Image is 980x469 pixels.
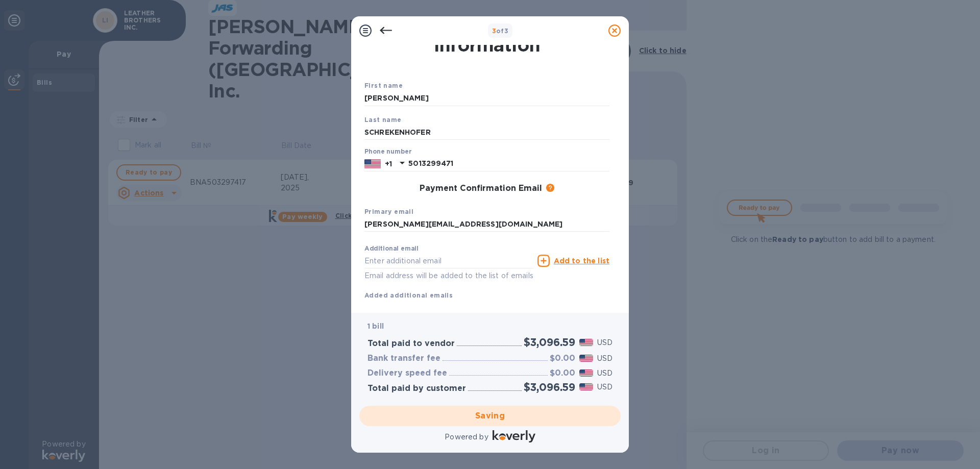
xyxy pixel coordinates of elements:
span: 3 [492,27,496,35]
b: Primary email [364,208,413,215]
h1: Payment Contact Information [364,13,609,56]
h3: $0.00 [550,354,575,363]
b: Last name [364,116,402,124]
img: USD [579,383,593,390]
input: Enter additional email [364,253,533,268]
input: Enter your first name [364,91,609,106]
h3: $0.00 [550,368,575,378]
input: Enter your last name [364,125,609,140]
h3: Bank transfer fee [367,354,440,363]
p: Powered by [445,432,488,442]
p: USD [597,368,612,379]
p: Email address will be added to the list of emails [364,270,533,282]
img: USD [579,369,593,377]
h3: Delivery speed fee [367,368,447,378]
img: USD [579,355,593,362]
h2: $3,096.59 [524,336,575,349]
b: Added additional emails [364,291,453,299]
img: US [364,158,381,169]
img: USD [579,339,593,346]
b: First name [364,82,403,89]
u: Add to the list [554,257,609,265]
p: USD [597,337,612,348]
h3: Total paid to vendor [367,339,455,349]
label: Phone number [364,149,411,155]
b: of 3 [492,27,509,35]
p: +1 [385,159,392,169]
b: 1 bill [367,322,384,330]
input: Enter your primary name [364,217,609,232]
input: Enter your phone number [408,156,609,171]
h3: Total paid by customer [367,384,466,393]
p: USD [597,382,612,392]
p: USD [597,353,612,364]
h2: $3,096.59 [524,381,575,393]
label: Additional email [364,246,419,252]
img: Logo [493,430,535,442]
h3: Payment Confirmation Email [420,184,542,193]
